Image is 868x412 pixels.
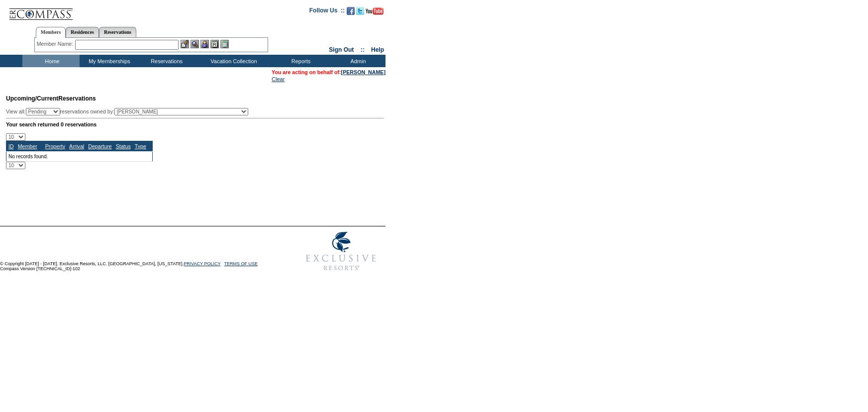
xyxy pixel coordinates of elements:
span: Reservations [6,95,96,102]
td: Reports [271,55,328,67]
img: Reservations [210,40,219,48]
img: Subscribe to our YouTube Channel [366,7,384,15]
a: Sign Out [329,46,354,53]
a: Property [45,143,65,149]
img: Become our fan on Facebook [347,7,355,15]
a: Departure [88,143,111,149]
div: Member Name: [37,40,75,48]
img: b_calculator.gif [220,40,229,48]
div: View all: reservations owned by: [6,108,253,115]
span: You are acting on behalf of: [272,69,386,75]
div: Your search returned 0 reservations [6,121,384,127]
img: Exclusive Resorts [296,226,386,276]
a: PRIVACY POLICY [184,261,220,266]
a: Reservations [99,27,136,37]
td: Follow Us :: [309,6,345,18]
a: ID [8,143,14,149]
a: Members [36,27,66,38]
img: Follow us on Twitter [356,7,364,15]
img: b_edit.gif [181,40,189,48]
td: My Memberships [80,55,137,67]
a: Subscribe to our YouTube Channel [366,10,384,16]
a: Residences [66,27,99,37]
a: Follow us on Twitter [356,10,364,16]
a: Type [135,143,146,149]
a: Member [18,143,37,149]
td: Vacation Collection [194,55,271,67]
a: Status [116,143,131,149]
td: Home [22,55,80,67]
a: Arrival [69,143,84,149]
td: Reservations [137,55,194,67]
span: Upcoming/Current [6,95,58,102]
img: Impersonate [200,40,209,48]
td: Admin [328,55,386,67]
img: View [191,40,199,48]
a: TERMS OF USE [224,261,258,266]
a: [PERSON_NAME] [341,69,386,75]
span: :: [361,46,365,53]
td: No records found. [6,151,153,161]
a: Become our fan on Facebook [347,10,355,16]
a: Clear [272,76,285,82]
a: Help [371,46,384,53]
